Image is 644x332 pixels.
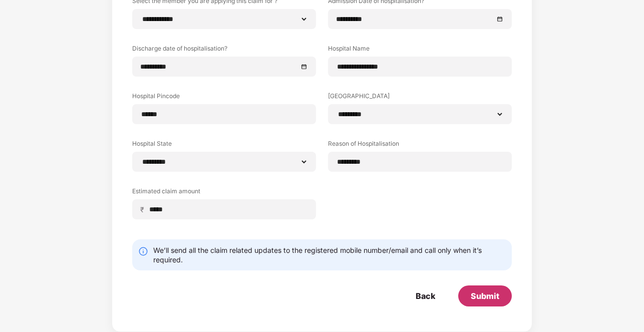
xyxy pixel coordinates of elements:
[328,139,512,152] label: Reason of Hospitalisation
[138,246,148,256] img: svg+xml;base64,PHN2ZyBpZD0iSW5mby0yMHgyMCIgeG1sbnM9Imh0dHA6Ly93d3cudzMub3JnLzIwMDAvc3ZnIiB3aWR0aD...
[132,187,316,199] label: Estimated claim amount
[328,92,512,104] label: [GEOGRAPHIC_DATA]
[132,92,316,104] label: Hospital Pincode
[328,44,512,57] label: Hospital Name
[132,44,316,57] label: Discharge date of hospitalisation?
[140,205,148,214] span: ₹
[153,245,506,264] div: We’ll send all the claim related updates to the registered mobile number/email and call only when...
[416,290,435,301] div: Back
[471,290,499,301] div: Submit
[132,139,316,152] label: Hospital State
